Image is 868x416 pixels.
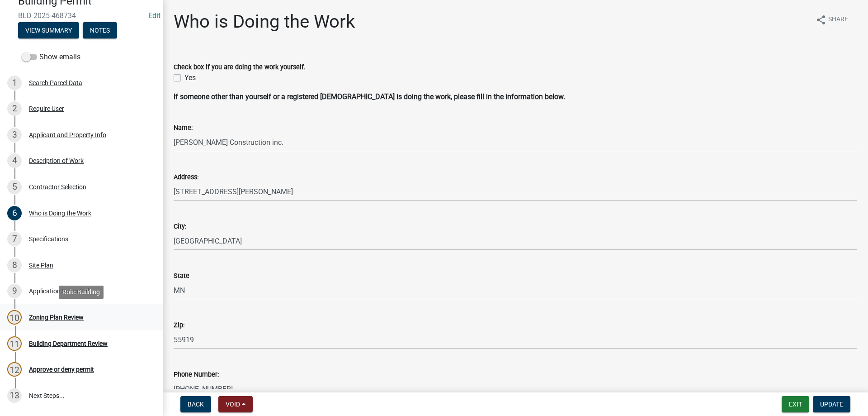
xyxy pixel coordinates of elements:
[29,314,84,320] div: Zoning Plan Review
[22,52,80,62] label: Show emails
[29,158,84,164] div: Description of Work
[7,388,22,403] div: 13
[59,286,104,299] div: Role: Building
[226,401,240,408] span: Void
[29,366,94,373] div: Approve or deny permit
[218,396,253,412] button: Void
[7,128,22,142] div: 3
[7,284,22,298] div: 9
[29,236,68,242] div: Specifications
[18,11,145,20] span: BLD-2025-468734
[180,396,211,412] button: Back
[828,14,848,25] span: Share
[782,396,809,412] button: Exit
[29,288,89,294] div: Application Submittal
[7,258,22,273] div: 8
[7,180,22,194] div: 5
[188,401,204,408] span: Back
[808,11,855,29] button: shareShare
[820,401,843,408] span: Update
[174,92,565,101] span: If someone other than yourself or a registered [DEMOGRAPHIC_DATA] is doing the work, please fill ...
[174,125,193,131] label: Name:
[184,72,196,83] label: Yes
[174,322,184,329] label: Zip:
[29,340,108,347] div: Building Department Review
[7,101,22,116] div: 2
[18,27,79,34] wm-modal-confirm: Summary
[7,310,22,325] div: 10
[18,22,79,38] button: View Summary
[174,224,186,230] label: City:
[7,153,22,168] div: 4
[29,184,86,190] div: Contractor Selection
[7,232,22,246] div: 7
[174,174,198,181] label: Address:
[7,362,22,377] div: 12
[148,11,160,20] wm-modal-confirm: Edit Application Number
[83,22,117,38] button: Notes
[7,206,22,220] div: 6
[29,210,91,216] div: Who is Doing the Work
[174,64,306,71] label: Check box if you are doing the work yourself.
[148,11,160,20] a: Edit
[174,273,189,279] label: State
[83,27,117,34] wm-modal-confirm: Notes
[29,105,64,112] div: Require User
[174,372,219,378] label: Phone Number:
[813,396,850,412] button: Update
[29,80,82,86] div: Search Parcel Data
[29,132,106,138] div: Applicant and Property Info
[7,76,22,90] div: 1
[174,11,355,33] h1: Who is Doing the Work
[7,336,22,351] div: 11
[29,262,53,268] div: Site Plan
[816,14,826,25] i: share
